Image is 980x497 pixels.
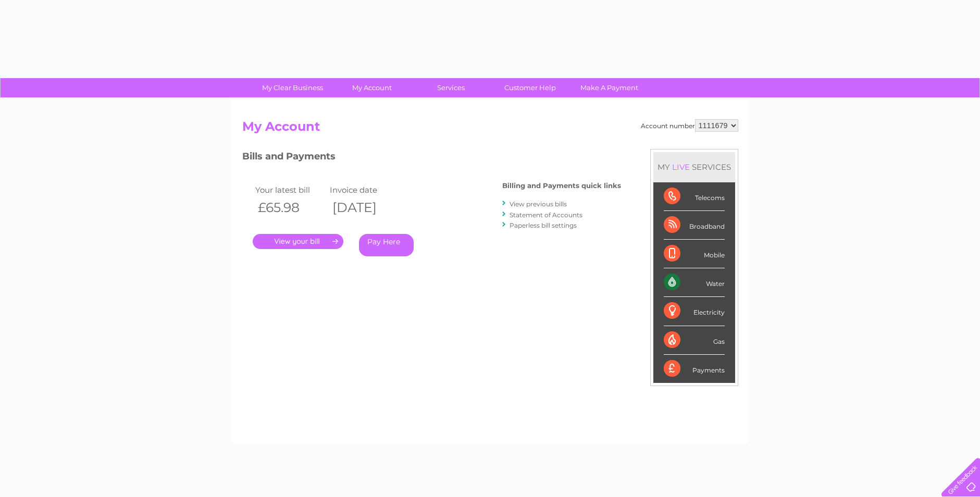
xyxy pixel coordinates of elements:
[242,149,621,167] h3: Bills and Payments
[359,234,414,256] a: Pay Here
[487,78,573,97] a: Customer Help
[664,297,725,326] div: Electricity
[250,78,336,97] a: My Clear Business
[664,355,725,383] div: Payments
[242,119,738,139] h2: My Account
[253,183,328,197] td: Your latest bill
[664,182,725,211] div: Telecoms
[329,78,415,97] a: My Account
[510,211,582,219] a: Statement of Accounts
[408,78,494,97] a: Services
[253,197,328,218] th: £65.98
[510,221,577,229] a: Paperless bill settings
[664,268,725,297] div: Water
[653,152,735,182] div: MY SERVICES
[566,78,652,97] a: Make A Payment
[510,200,567,208] a: View previous bills
[641,119,738,132] div: Account number
[670,162,692,172] div: LIVE
[664,240,725,268] div: Mobile
[664,211,725,240] div: Broadband
[664,326,725,355] div: Gas
[253,234,343,249] a: .
[327,183,402,197] td: Invoice date
[502,182,621,190] h4: Billing and Payments quick links
[327,197,402,218] th: [DATE]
